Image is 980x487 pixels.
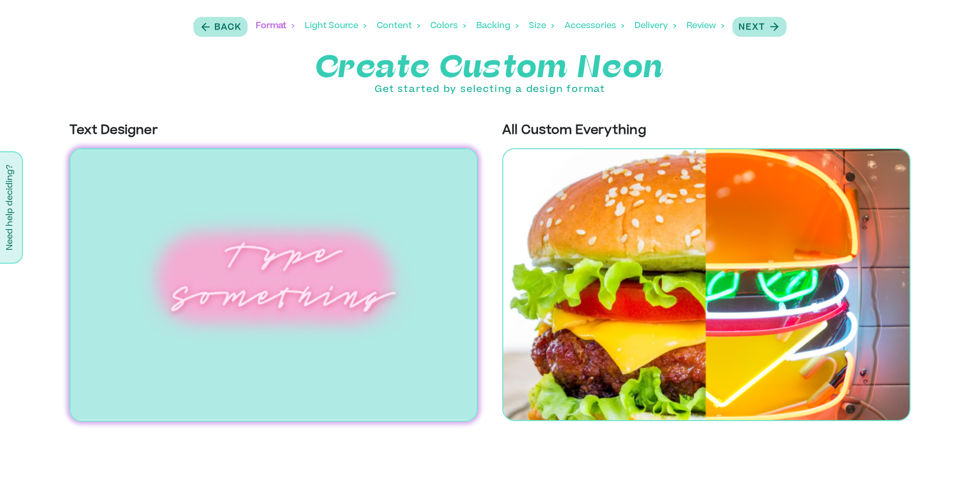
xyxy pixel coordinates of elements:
[476,10,519,42] div: Backing
[502,122,911,140] p: All Custom Everything
[732,17,787,37] button: Next
[69,122,478,140] p: Text Designer
[214,21,241,34] p: Back
[377,10,420,42] div: Content
[739,21,765,34] p: Next
[502,148,911,421] img: All Custom Everything
[305,10,366,42] div: Light Source
[193,17,248,37] button: Back
[430,10,466,42] div: Colors
[565,10,624,42] div: Accessories
[69,148,478,422] img: Text Designer
[529,10,554,42] div: Size
[929,438,980,487] iframe: Chat Widget
[687,10,724,42] div: Review
[256,10,295,42] div: Format
[634,10,676,42] div: Delivery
